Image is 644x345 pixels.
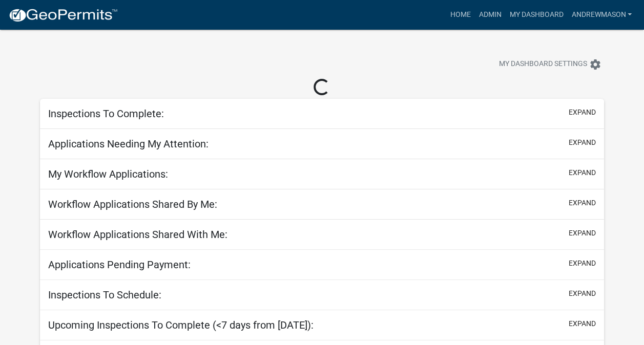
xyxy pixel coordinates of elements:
[48,319,314,331] h5: Upcoming Inspections To Complete (<7 days from [DATE]):
[48,228,227,241] h5: Workflow Applications Shared With Me:
[569,288,596,299] button: expand
[48,168,168,180] h5: My Workflow Applications:
[569,258,596,269] button: expand
[569,318,596,329] button: expand
[474,5,505,25] a: Admin
[569,228,596,239] button: expand
[589,58,601,71] i: settings
[569,137,596,148] button: expand
[48,258,191,271] h5: Applications Pending Payment:
[446,5,474,25] a: Home
[499,58,587,71] span: My Dashboard Settings
[48,198,217,210] h5: Workflow Applications Shared By Me:
[48,107,164,120] h5: Inspections To Complete:
[569,107,596,118] button: expand
[567,5,636,25] a: AndrewMason
[48,289,161,301] h5: Inspections To Schedule:
[48,138,209,150] h5: Applications Needing My Attention:
[569,198,596,208] button: expand
[505,5,567,25] a: My Dashboard
[491,54,610,74] button: My Dashboard Settingssettings
[569,167,596,178] button: expand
